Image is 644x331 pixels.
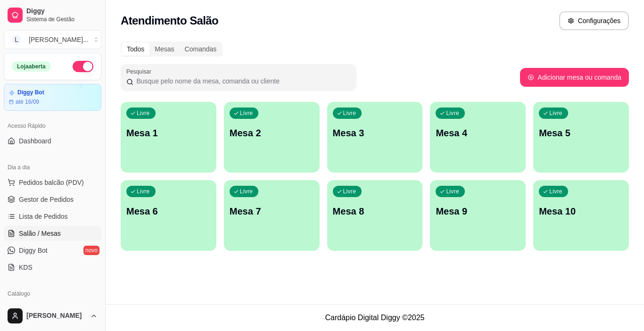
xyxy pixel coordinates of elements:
button: LivreMesa 4 [430,102,526,173]
p: Mesa 1 [126,126,211,140]
button: LivreMesa 5 [533,102,629,173]
a: KDS [4,260,101,275]
button: LivreMesa 3 [327,102,423,173]
p: Livre [446,188,459,195]
p: Mesa 5 [539,126,623,140]
p: Mesa 9 [436,205,520,218]
a: Gestor de Pedidos [4,192,101,207]
article: até 16/09 [16,98,39,106]
p: Livre [549,188,562,195]
p: Livre [549,109,562,117]
span: Sistema de Gestão [26,16,98,23]
button: LivreMesa 7 [224,180,320,251]
span: L [12,35,21,44]
button: Alterar Status [73,61,93,72]
button: LivreMesa 9 [430,180,526,251]
span: Pedidos balcão (PDV) [19,178,84,187]
div: Dia a dia [4,160,101,175]
article: Diggy Bot [17,89,44,96]
button: LivreMesa 1 [121,102,216,173]
input: Pesquisar [133,76,351,86]
a: Lista de Pedidos [4,209,101,224]
p: Mesa 6 [126,205,211,218]
h2: Atendimento Salão [121,13,218,28]
span: Gestor de Pedidos [19,195,74,204]
div: Acesso Rápido [4,118,101,133]
button: Select a team [4,30,101,49]
button: LivreMesa 10 [533,180,629,251]
div: Loja aberta [12,61,51,72]
p: Livre [240,109,253,117]
p: Livre [446,109,459,117]
p: Livre [343,188,356,195]
a: DiggySistema de Gestão [4,4,101,26]
label: Pesquisar [126,67,155,75]
div: Todos [122,42,149,56]
button: Pedidos balcão (PDV) [4,175,101,190]
span: KDS [19,263,33,272]
a: Salão / Mesas [4,226,101,241]
div: [PERSON_NAME] ... [29,35,89,44]
button: [PERSON_NAME] [4,305,101,327]
button: Configurações [559,11,629,30]
div: Comandas [180,42,222,56]
span: Dashboard [19,136,51,146]
footer: Cardápio Digital Diggy © 2025 [106,304,644,331]
a: Diggy Botaté 16/09 [4,84,101,111]
span: Lista de Pedidos [19,212,68,221]
p: Mesa 10 [539,205,623,218]
p: Mesa 3 [333,126,417,140]
a: Diggy Botnovo [4,243,101,258]
span: [PERSON_NAME] [26,312,86,320]
p: Livre [137,109,150,117]
button: LivreMesa 2 [224,102,320,173]
div: Catálogo [4,286,101,301]
button: LivreMesa 8 [327,180,423,251]
span: Diggy Bot [19,246,48,255]
span: Diggy [26,7,98,16]
p: Mesa 8 [333,205,417,218]
a: Dashboard [4,133,101,149]
p: Livre [137,188,150,195]
p: Livre [343,109,356,117]
div: Mesas [149,42,179,56]
span: Salão / Mesas [19,229,61,238]
p: Mesa 7 [230,205,314,218]
button: Adicionar mesa ou comanda [520,68,629,87]
button: LivreMesa 6 [121,180,216,251]
p: Mesa 4 [436,126,520,140]
p: Livre [240,188,253,195]
p: Mesa 2 [230,126,314,140]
